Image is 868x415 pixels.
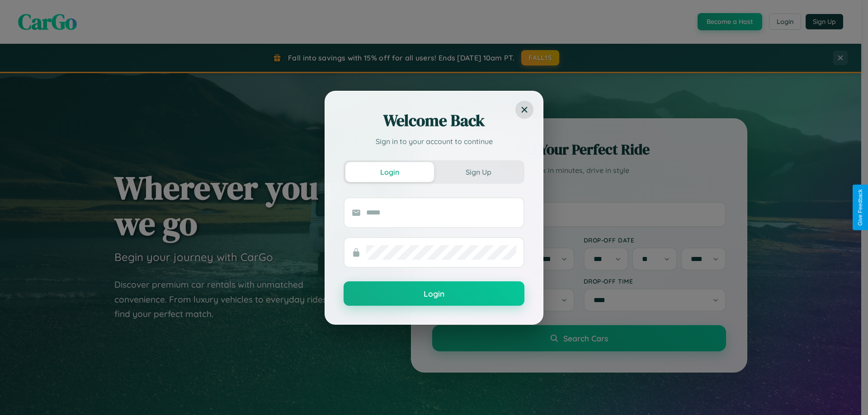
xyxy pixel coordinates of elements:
p: Sign in to your account to continue [344,136,524,147]
iframe: Intercom live chat [9,384,31,406]
button: Sign Up [434,162,523,182]
h2: Welcome Back [344,110,524,131]
button: Login [345,162,434,182]
button: Login [344,281,524,306]
div: Give Feedback [857,189,863,226]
